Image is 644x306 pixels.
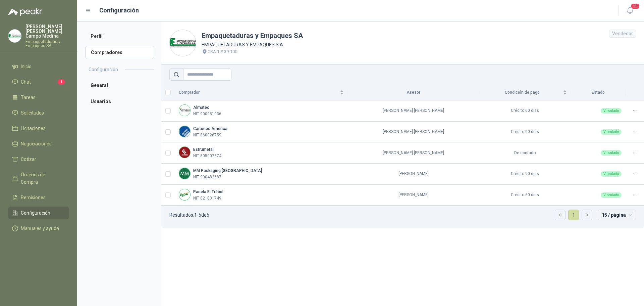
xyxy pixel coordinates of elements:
img: Company Logo [179,126,190,137]
p: NIT 900951036 [193,111,221,117]
span: Inicio [21,63,32,70]
td: [PERSON_NAME] [PERSON_NAME] [348,122,479,143]
div: Vinculado [601,129,622,135]
th: Condición de pago [479,85,571,100]
img: Company Logo [179,147,190,158]
th: Asesor [348,85,479,100]
a: General [85,79,154,92]
p: EMPAQUETADURAS Y EMPAQUES S.A [202,41,303,48]
a: Inicio [8,60,69,73]
img: Company Logo [179,168,190,179]
p: NIT 821001749 [193,195,221,202]
img: Company Logo [8,30,21,42]
a: Compradores [85,46,154,59]
a: 1 [569,210,579,220]
p: NIT 900482687 [193,174,221,180]
button: 20 [624,5,636,17]
a: Configuración [8,207,69,219]
img: Company Logo [170,30,196,56]
a: Solicitudes [8,106,69,119]
span: Órdenes de Compra [21,171,63,186]
span: Solicitudes [21,109,44,117]
span: Cotizar [21,156,36,163]
td: Crédito 90 días [479,164,571,185]
b: MM Packaging [GEOGRAPHIC_DATA] [193,168,262,173]
b: Panela El Trébol [193,189,223,194]
img: Company Logo [179,105,190,116]
div: Vinculado [601,108,622,114]
img: Company Logo [179,189,190,200]
p: Resultados: 1 - 5 de 5 [169,213,209,217]
b: Almatec [193,105,209,110]
td: Crédito 60 días [479,100,571,122]
span: Configuración [21,209,50,217]
button: right [582,210,592,220]
td: [PERSON_NAME] [PERSON_NAME] [348,100,479,122]
h1: Empaquetaduras y Empaques SA [202,31,303,41]
span: Remisiones [21,194,46,201]
span: 15 / página [602,210,632,220]
a: Órdenes de Compra [8,168,69,188]
a: Chat1 [8,76,69,88]
li: Página anterior [555,210,566,220]
span: Comprador [179,89,338,96]
td: [PERSON_NAME] [348,164,479,185]
div: Vendedor [609,30,636,38]
p: CRA 1 # 39-100 [208,48,237,55]
li: 1 [568,210,579,220]
a: Tareas [8,91,69,104]
a: Cotizar [8,153,69,166]
a: Manuales y ayuda [8,222,69,235]
a: Licitaciones [8,122,69,135]
td: Crédito 60 días [479,185,571,206]
a: Usuarios [85,95,154,108]
td: [PERSON_NAME] [348,185,479,206]
span: Licitaciones [21,125,46,132]
th: Estado [571,85,626,100]
li: Página siguiente [582,210,592,220]
button: left [555,210,565,220]
div: Vinculado [601,171,622,177]
span: right [585,213,589,217]
span: Condición de pago [483,89,561,96]
a: Perfil [85,30,154,43]
div: Vinculado [601,192,622,198]
a: Negociaciones [8,137,69,150]
div: Vinculado [601,150,622,156]
a: Remisiones [8,191,69,204]
b: Cartones America [193,126,227,131]
span: Tareas [21,94,36,101]
span: 1 [58,79,65,85]
td: Crédito 60 días [479,122,571,143]
span: Manuales y ayuda [21,225,59,232]
b: Estrumetal [193,147,214,152]
p: NIT 860026759 [193,132,221,138]
p: Empaquetaduras y Empaques SA [25,40,69,48]
h1: Configuración [99,6,139,15]
p: [PERSON_NAME] [PERSON_NAME] Campo Medina [25,24,69,38]
span: Chat [21,78,31,86]
td: [PERSON_NAME] [PERSON_NAME] [348,142,479,164]
span: Negociaciones [21,140,52,147]
h2: Configuración [89,66,118,73]
th: Comprador [175,85,348,100]
div: tamaño de página [598,210,636,220]
p: NIT 805007674 [193,153,221,159]
img: Logo peakr [8,8,42,16]
span: 20 [631,3,640,9]
td: De contado [479,142,571,164]
span: left [558,213,562,217]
